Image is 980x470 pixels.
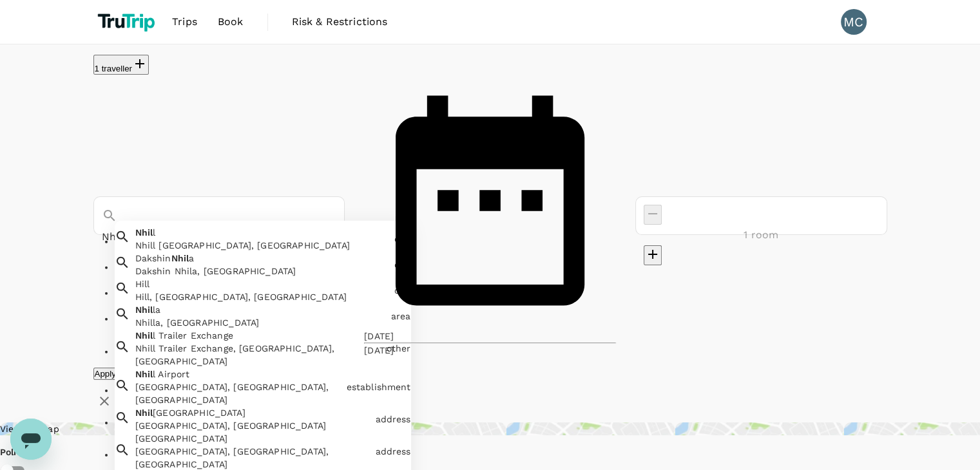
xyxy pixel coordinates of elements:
[292,14,388,30] span: Risk & Restrictions
[10,418,52,460] iframe: Botón para iniciar la ventana de mensajería
[93,8,162,36] img: TruTrip logo
[218,14,244,30] span: Book
[172,14,197,30] span: Trips
[841,9,867,35] div: MC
